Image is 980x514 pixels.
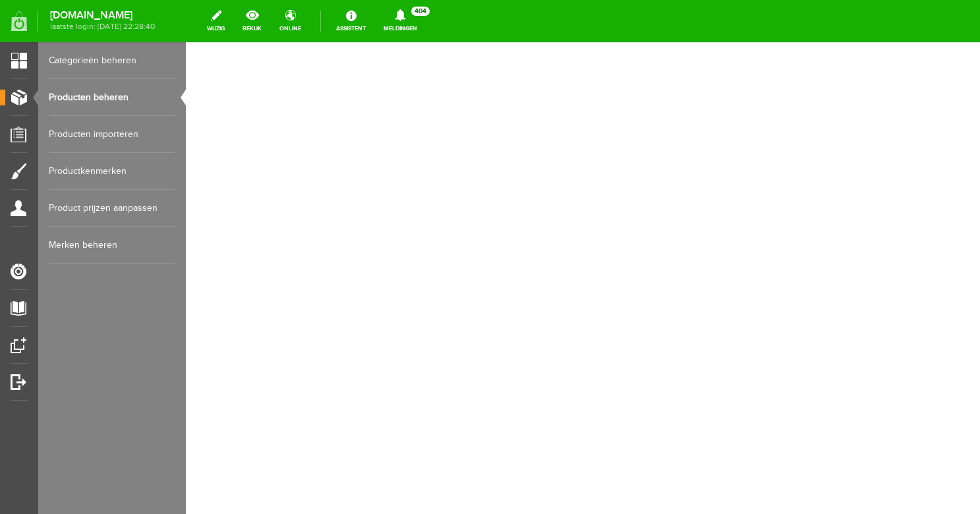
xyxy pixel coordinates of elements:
a: Categorieën beheren [49,42,175,79]
a: Producten beheren [49,79,175,116]
strong: [DOMAIN_NAME] [50,12,155,19]
a: Producten importeren [49,116,175,153]
a: bekijk [235,7,270,36]
a: online [272,7,309,36]
a: Meldingen404 [376,7,425,36]
a: Product prijzen aanpassen [49,190,175,227]
a: Productkenmerken [49,153,175,190]
a: wijzig [199,7,233,36]
a: Merken beheren [49,227,175,264]
span: 404 [411,7,430,16]
span: laatste login: [DATE] 22:28:40 [50,23,155,30]
a: Assistent [328,7,374,36]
